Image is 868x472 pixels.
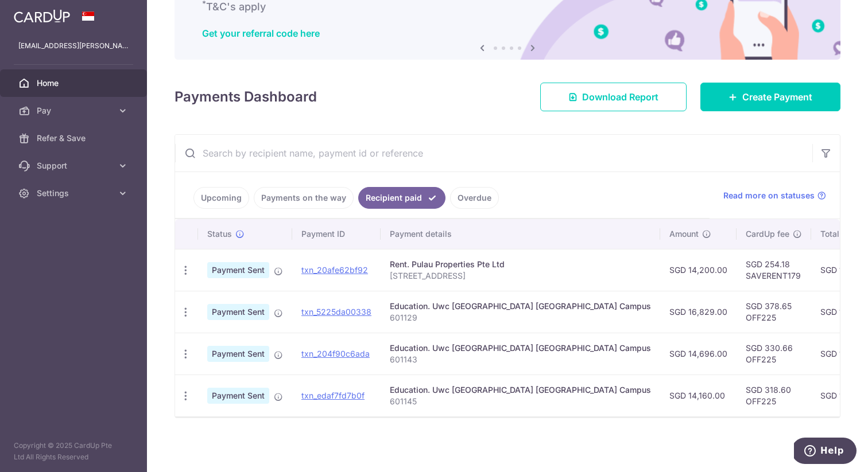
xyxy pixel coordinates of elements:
a: Create Payment [700,83,840,111]
a: txn_20afe62bf92 [301,265,368,275]
p: [STREET_ADDRESS] [390,270,651,282]
div: Education. Uwc [GEOGRAPHIC_DATA] [GEOGRAPHIC_DATA] Campus [390,301,651,312]
p: [EMAIL_ADDRESS][PERSON_NAME][DOMAIN_NAME] [18,40,129,52]
a: Download Report [540,83,687,111]
a: Read more on statuses [723,190,826,201]
td: SGD 330.66 OFF225 [737,333,811,375]
span: Refer & Save [37,132,113,144]
td: SGD 14,160.00 [660,375,737,416]
span: Support [37,160,113,171]
a: txn_edaf7fd7b0f [301,391,365,400]
a: txn_204f90c6ada [301,349,370,358]
p: 601129 [390,312,651,323]
a: Overdue [450,187,499,209]
td: SGD 378.65 OFF225 [737,291,811,333]
th: Payment ID [292,219,381,249]
p: 601143 [390,354,651,365]
span: Status [207,228,232,240]
td: SGD 318.60 OFF225 [737,375,811,416]
div: Education. Uwc [GEOGRAPHIC_DATA] [GEOGRAPHIC_DATA] Campus [390,342,651,354]
div: Rent. Pulau Properties Pte Ltd [390,259,651,270]
span: Payment Sent [207,262,269,278]
a: Get your referral code here [202,28,320,39]
span: Payment Sent [207,346,269,362]
p: 601145 [390,396,651,407]
a: Payments on the way [254,187,354,209]
span: Payment Sent [207,304,269,320]
span: Total amt. [820,228,858,240]
span: Settings [37,188,113,199]
a: Recipient paid [358,187,445,209]
td: SGD 14,200.00 [660,249,737,291]
span: Read more on statuses [723,190,815,201]
iframe: Opens a widget where you can find more information [794,438,857,466]
a: txn_5225da00338 [301,307,371,317]
span: Pay [37,105,113,116]
span: Home [37,77,113,89]
span: Payment Sent [207,388,269,404]
td: SGD 14,696.00 [660,333,737,375]
span: Amount [669,228,699,240]
a: Upcoming [193,187,249,209]
input: Search by recipient name, payment id or reference [175,135,812,171]
td: SGD 16,829.00 [660,291,737,333]
span: Create Payment [742,90,812,104]
div: Education. Uwc [GEOGRAPHIC_DATA] [GEOGRAPHIC_DATA] Campus [390,384,651,396]
h4: Payments Dashboard [175,87,317,107]
span: CardUp fee [746,228,789,240]
th: Payment details [381,219,660,249]
td: SGD 254.18 SAVERENT179 [737,249,811,291]
img: CardUp [14,9,70,23]
span: Download Report [582,90,658,104]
